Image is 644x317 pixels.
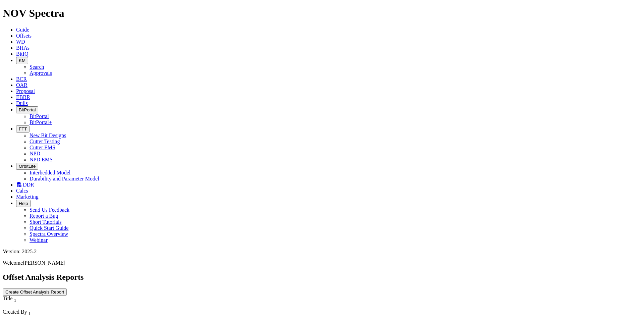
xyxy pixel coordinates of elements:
[19,164,36,169] span: OrbitLite
[3,296,13,301] span: Title
[23,182,34,188] span: DDR
[30,207,69,213] a: Send Us Feedback
[30,113,49,119] a: BitPortal
[16,57,28,64] button: KM
[16,188,28,194] a: Calcs
[3,249,641,255] div: Version: 2025.2
[19,126,27,131] span: FTT
[16,88,35,94] a: Proposal
[30,139,60,144] a: Cutter Testing
[30,213,58,219] a: Report a Bug
[16,82,28,88] a: OAR
[16,182,34,188] a: DDR
[28,311,31,316] sub: 1
[3,309,27,315] span: Created By
[16,100,28,106] a: Dulls
[16,163,38,170] button: OrbitLite
[30,170,70,175] a: Interbedded Model
[28,309,31,315] span: Sort None
[16,106,38,113] button: BitPortal
[14,296,16,301] span: Sort None
[16,194,39,200] a: Marketing
[3,303,156,309] div: Column Menu
[19,58,25,63] span: KM
[3,296,156,303] div: Title Sort None
[3,273,641,282] h2: Offset Analysis Reports
[16,94,30,100] a: EBRR
[16,125,30,133] button: FTT
[16,45,30,51] a: BHAs
[16,27,29,33] a: Guide
[30,231,68,237] a: Spectra Overview
[30,176,99,181] a: Durability and Parameter Model
[23,260,65,266] span: [PERSON_NAME]
[30,145,55,150] a: Cutter EMS
[3,260,641,266] p: Welcome
[16,200,31,207] button: Help
[3,309,156,316] div: Created By Sort None
[30,64,44,70] a: Search
[16,51,28,57] a: BitIQ
[30,157,53,162] a: NPD EMS
[3,296,156,309] div: Sort None
[16,39,25,45] a: WD
[19,201,28,206] span: Help
[30,225,68,231] a: Quick Start Guide
[16,33,32,39] a: Offsets
[30,70,52,76] a: Approvals
[3,7,641,19] h1: NOV Spectra
[30,133,66,138] a: New Bit Designs
[19,107,36,112] span: BitPortal
[14,298,16,303] sub: 1
[30,119,52,125] a: BitPortal+
[30,219,62,225] a: Short Tutorials
[30,237,48,243] a: Webinar
[3,288,67,296] button: Create Offset Analysis Report
[30,151,40,156] a: NPD
[16,76,27,82] a: BCR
